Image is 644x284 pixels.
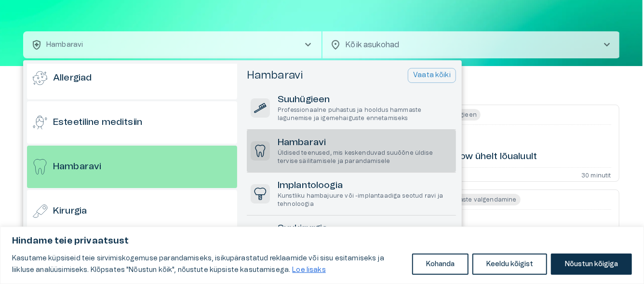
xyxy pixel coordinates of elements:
h6: Suukirurgia [278,222,452,235]
p: Kunstliku hambajuure või -implantaadiga seotud ravi ja tehnoloogia [278,192,452,208]
h6: Allergiad [53,72,92,85]
span: Help [49,8,64,15]
button: Keeldu kõigist [472,254,547,275]
button: Kohanda [412,254,469,275]
h6: Hambaravi [53,161,101,174]
h6: Hambaravi [278,136,452,149]
a: Loe lisaks [292,266,326,274]
h6: Suuhügieen [278,94,452,107]
p: Professionaalne puhastus ja hooldus hammaste lagunemise ja igemehaiguste ennetamiseks [278,106,452,122]
p: Kasutame küpsiseid teie sirvimiskogemuse parandamiseks, isikupärastatud reklaamide või sisu esita... [12,253,405,276]
p: Vaata kõiki [413,70,451,81]
button: Vaata kõiki [408,68,456,83]
p: Üldised teenused, mis keskenduvad suuõõne üldise tervise säilitamisele ja parandamisele [278,149,452,165]
h5: Hambaravi [247,68,303,82]
p: Hindame teie privaatsust [12,235,632,247]
h6: Kirurgia [53,205,87,218]
h6: Esteetiline meditsiin [53,116,142,129]
button: Nõustun kõigiga [551,254,632,275]
h6: Implantoloogia [278,179,452,192]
